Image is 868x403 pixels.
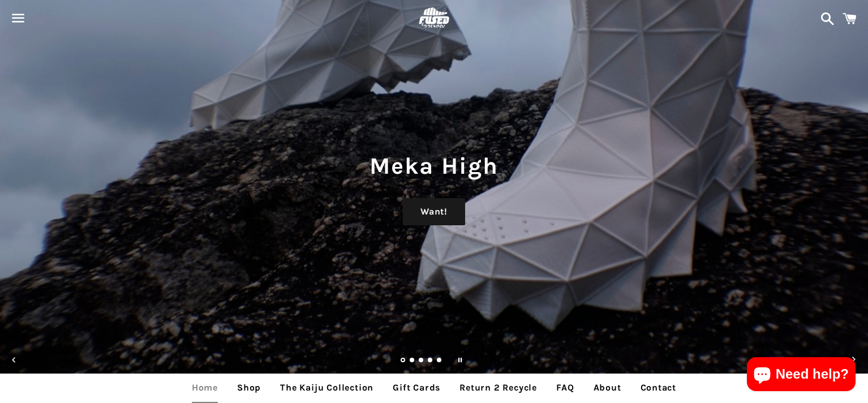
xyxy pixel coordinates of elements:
[419,358,424,364] a: Load slide 3
[451,374,545,402] a: Return 2 Recycle
[183,374,226,402] a: Home
[437,358,442,364] a: Load slide 5
[403,198,465,225] a: Want!
[548,374,582,402] a: FAQ
[229,374,269,402] a: Shop
[410,358,415,364] a: Load slide 2
[384,374,449,402] a: Gift Cards
[585,374,630,402] a: About
[448,348,472,372] button: Pause slideshow
[272,374,382,402] a: The Kaiju Collection
[401,358,406,364] a: Slide 1, current
[428,358,433,364] a: Load slide 4
[632,374,685,402] a: Contact
[841,348,866,372] button: Next slide
[11,149,857,182] h1: Meka High
[2,348,27,372] button: Previous slide
[744,357,859,394] inbox-online-store-chat: Shopify online store chat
